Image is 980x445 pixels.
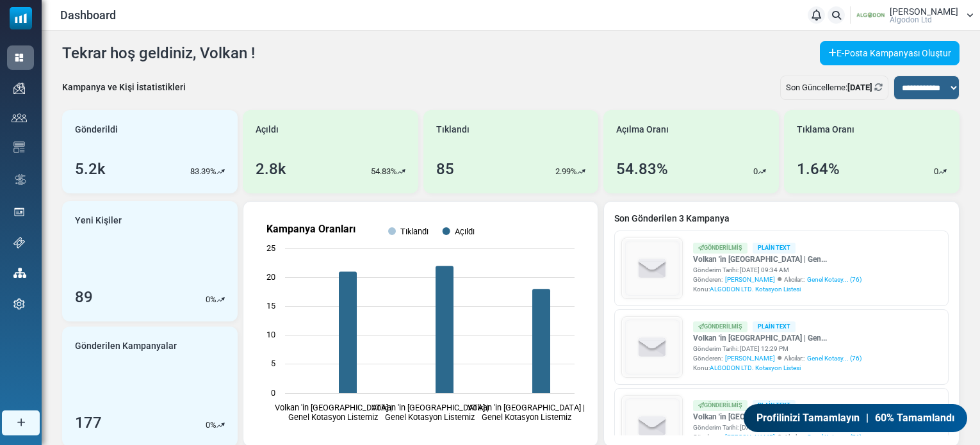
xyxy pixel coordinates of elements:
span: [PERSON_NAME] [725,353,775,363]
div: 54.83% [616,158,668,181]
img: email-templates-icon.svg [13,142,25,153]
div: Gönderilmiş [693,400,747,411]
div: Gönderim Tarihi: [DATE] 09:34 AM [693,265,862,275]
p: 54.83% [371,165,397,178]
span: [PERSON_NAME] [725,432,775,442]
svg: Kampanya Oranları [254,212,587,436]
div: Son Güncelleme: [780,76,888,100]
img: dashboard-icon-active.svg [13,52,25,63]
div: Gönderilmiş [693,321,747,332]
div: 85 [436,158,454,181]
text: 15 [266,301,275,311]
img: User Logo [854,6,886,25]
span: | [866,410,869,426]
text: Açıldı [454,227,474,236]
img: support-icon.svg [13,237,25,248]
p: 0 [206,419,210,432]
a: E-Posta Kampanyası Oluştur [820,41,960,65]
text: Volkan 'in [GEOGRAPHIC_DATA] | Genel Kotasyon Listemiz [275,403,392,422]
img: empty-draft-icon2.svg [623,239,682,298]
div: 1.64% [797,158,840,181]
a: Genel Kotasy... (76) [807,353,862,363]
div: Kampanya ve Kişi İstatistikleri [62,81,186,94]
p: 83.39% [190,165,216,178]
span: Yeni Kişiler [75,214,122,227]
a: Volkan 'in [GEOGRAPHIC_DATA] | Gen... [693,411,862,423]
div: Gönderilmiş [693,243,747,254]
img: campaigns-icon.png [13,83,25,94]
a: Volkan 'in [GEOGRAPHIC_DATA] | Gen... [693,254,862,265]
text: 20 [266,272,275,282]
div: Plain Text [753,243,796,254]
p: 2.99% [555,165,577,178]
text: Tıklandı [400,227,429,236]
span: ALGODON LTD. Kotasyon Listesi [710,364,801,371]
div: % [206,419,225,432]
text: Volkan 'in [GEOGRAPHIC_DATA] | Genel Kotasyon Listemiz [468,403,585,422]
img: landing_pages.svg [13,206,25,218]
img: empty-draft-icon2.svg [623,318,682,377]
text: Kampanya Oranları [266,223,355,235]
img: contacts-icon.svg [12,113,27,122]
div: Plain Text [753,321,796,332]
a: Profilinizi Tamamlayın | 60% Tamamlandı [744,404,967,432]
img: workflow.svg [13,172,28,187]
text: 0 [271,388,275,398]
text: 10 [266,330,275,339]
div: 2.8k [256,158,286,181]
a: Volkan 'in [GEOGRAPHIC_DATA] | Gen... [693,332,862,344]
div: 5.2k [75,158,106,181]
span: Tıklama Oranı [797,123,854,136]
span: Algodon Ltd [890,16,932,24]
h4: Tekrar hoş geldiniz, Volkan ! [62,44,255,63]
span: Tıklandı [436,123,470,136]
div: Konu: [693,363,862,373]
span: Dashboard [60,6,116,24]
a: Refresh Stats [874,83,883,92]
a: Yeni Kişiler 89 0% [62,201,238,321]
span: [PERSON_NAME] [725,275,775,284]
text: 25 [266,243,275,253]
span: ALGODON LTD. Kotasyon Listesi [710,286,801,293]
a: User Logo [PERSON_NAME] Algodon Ltd [854,6,974,25]
a: Genel Kotasy... (76) [807,275,862,284]
p: 0 [753,165,758,178]
div: Gönderen: Alıcılar:: [693,432,862,442]
p: 0 [934,165,938,178]
div: 89 [75,286,93,309]
text: 5 [271,359,275,368]
div: Gönderim Tarihi: [DATE] 09:43 AM [693,423,862,432]
span: Profilinizi Tamamlayın [756,410,860,426]
span: Açıldı [256,123,279,136]
span: Gönderildi [75,123,118,136]
img: mailsoftly_icon_blue_white.svg [10,7,32,29]
span: Gönderilen Kampanyalar [75,339,177,353]
b: [DATE] [847,83,872,92]
div: Plain Text [753,400,796,411]
span: 60% Tamamlandı [875,410,954,426]
span: Açılma Oranı [616,123,669,136]
div: Gönderen: Alıcılar:: [693,353,862,363]
text: Volkan 'in [GEOGRAPHIC_DATA] | Genel Kotasyon Listemiz [371,403,488,422]
div: Konu: [693,284,862,294]
a: Genel Kotasy... (76) [807,432,862,442]
div: % [206,293,225,306]
div: Gönderim Tarihi: [DATE] 12:29 PM [693,344,862,353]
img: settings-icon.svg [13,298,25,310]
p: 0 [206,293,210,306]
a: Son Gönderilen 3 Kampanya [614,212,949,225]
div: 177 [75,411,102,434]
div: Gönderen: Alıcılar:: [693,275,862,284]
span: [PERSON_NAME] [890,7,958,16]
